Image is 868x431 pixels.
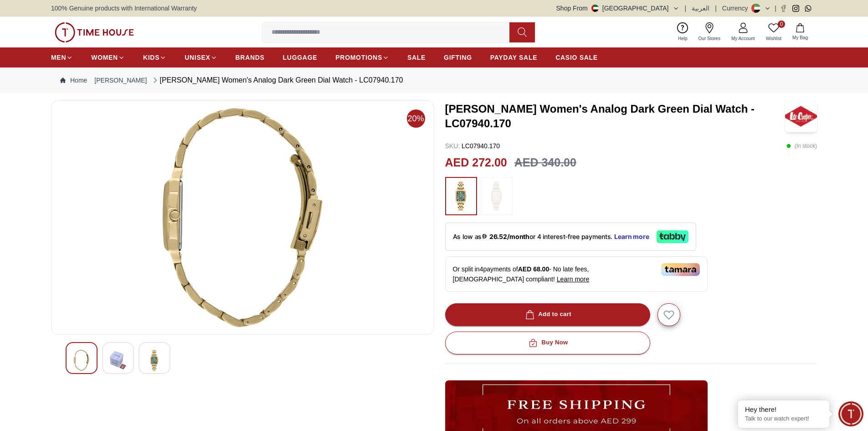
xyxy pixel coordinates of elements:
[591,5,599,12] img: United Arab Emirates
[143,49,166,66] a: KIDS
[745,405,822,414] div: Hey there!
[490,49,537,66] a: PAYDAY SALE
[236,53,265,62] span: BRANDS
[51,4,197,13] span: 100% Genuine products with International Warranty
[785,100,817,132] img: Lee Cooper Women's Analog Dark Green Dial Watch - LC07940.170
[485,182,508,211] img: ...
[445,256,708,292] div: Or split in 4 payments of - No late fees, [DEMOGRAPHIC_DATA] compliant!
[514,154,576,171] h3: AED 340.00
[444,49,472,66] a: GIFTING
[59,108,426,327] img: Lee Cooper Women's Analog Dark Green Dial Watch - LC07940.170
[51,49,73,66] a: MEN
[445,102,786,131] h3: [PERSON_NAME] Women's Analog Dark Green Dial Watch - LC07940.170
[692,4,709,13] button: العربية
[146,350,163,371] img: Lee Cooper Women's Analog Dark Green Dial Watch - LC07940.170
[490,53,537,62] span: PAYDAY SALE
[695,35,724,42] span: Our Stores
[91,49,125,66] a: WOMEN
[445,154,507,171] h2: AED 272.00
[407,49,426,66] a: SALE
[524,309,571,320] div: Add to cart
[407,53,426,62] span: SALE
[557,275,590,283] span: Learn more
[335,49,389,66] a: PROMOTIONS
[838,401,863,426] div: Chat Widget
[722,4,752,13] div: Currency
[445,142,460,150] span: SKU :
[60,76,87,85] a: Home
[94,76,147,85] a: [PERSON_NAME]
[775,4,776,13] span: |
[555,49,598,66] a: CASIO SALE
[760,21,787,44] a: 0Wishlist
[91,53,118,62] span: WOMEN
[527,338,568,348] div: Buy Now
[450,182,473,211] img: ...
[728,35,759,42] span: My Account
[445,332,650,354] button: Buy Now
[51,68,817,93] nav: Breadcrumb
[51,53,66,62] span: MEN
[745,415,822,423] p: Talk to our watch expert!
[151,75,403,86] div: [PERSON_NAME] Women's Analog Dark Green Dial Watch - LC07940.170
[673,21,693,44] a: Help
[792,5,799,12] a: Instagram
[693,21,726,44] a: Our Stores
[778,21,785,28] span: 0
[283,49,318,66] a: LUGGAGE
[407,109,425,128] span: 20%
[185,49,217,66] a: UNISEX
[518,265,549,273] span: AED 68.00
[685,4,687,13] span: |
[556,4,679,13] button: Shop From[GEOGRAPHIC_DATA]
[780,5,787,12] a: Facebook
[283,53,318,62] span: LUGGAGE
[786,141,817,151] p: ( In stock )
[789,34,812,41] span: My Bag
[445,303,650,326] button: Add to cart
[55,22,134,42] img: ...
[335,53,382,62] span: PROMOTIONS
[185,53,210,62] span: UNISEX
[674,35,691,42] span: Help
[787,21,813,43] button: My Bag
[555,53,598,62] span: CASIO SALE
[73,350,90,371] img: Lee Cooper Women's Analog Dark Green Dial Watch - LC07940.170
[143,53,159,62] span: KIDS
[715,4,717,13] span: |
[762,35,785,42] span: Wishlist
[805,5,812,12] a: Whatsapp
[445,141,500,151] p: LC07940.170
[110,350,126,371] img: Lee Cooper Women's Analog Dark Green Dial Watch - LC07940.170
[236,49,265,66] a: BRANDS
[444,53,472,62] span: GIFTING
[661,263,700,276] img: Tamara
